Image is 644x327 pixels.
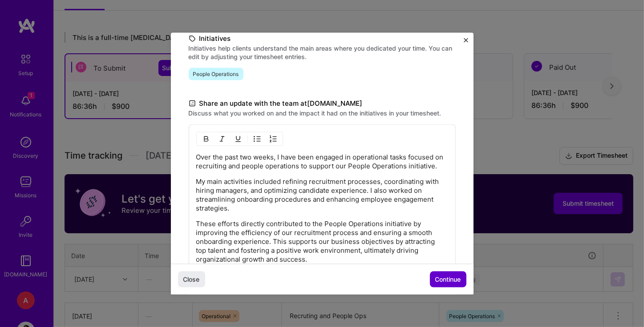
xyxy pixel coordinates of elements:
p: My main activities included refining recruitment processes, coordinating with hiring managers, an... [196,177,448,213]
label: Share an update with the team at [DOMAIN_NAME] [189,98,456,109]
img: Bold [203,136,210,143]
span: Continue [435,275,461,283]
i: icon TagBlack [189,33,196,44]
button: Continue [430,271,466,287]
p: Over the past two weeks, I have been engaged in operational tasks focused on recruiting and peopl... [196,153,448,171]
span: People Operations [189,68,243,80]
label: Initiatives [189,33,456,44]
label: Initiatives help clients understand the main areas where you dedicated your time. You can edit by... [189,44,456,61]
img: UL [254,136,261,143]
button: Close [464,38,468,48]
img: Underline [235,136,242,143]
p: These efforts directly contributed to the People Operations initiative by improving the efficienc... [196,219,448,264]
img: OL [270,136,277,143]
span: Close [183,275,200,283]
img: Italic [219,136,226,143]
label: Discuss what you worked on and the impact it had on the initiatives in your timesheet. [189,109,456,117]
i: icon DocumentBlack [189,98,196,108]
button: Close [178,271,205,287]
